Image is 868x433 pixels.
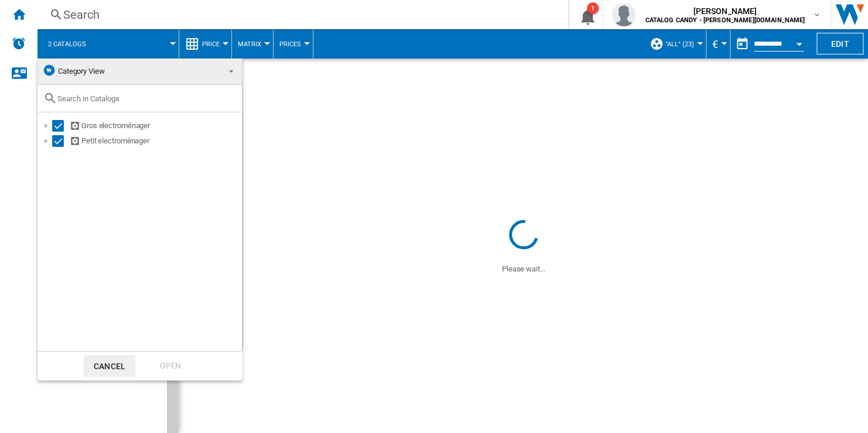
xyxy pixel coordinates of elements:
button: Cancel [84,355,135,377]
div: Petit electroménager [70,135,240,147]
div: Gros electroménager [70,120,240,132]
img: wiser-icon-blue.png [42,63,56,77]
input: Search in Catalogs [57,94,236,103]
md-checkbox: Select [52,120,70,132]
div: Open [145,355,196,377]
span: Category View [58,67,105,75]
md-checkbox: Select [52,135,70,147]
